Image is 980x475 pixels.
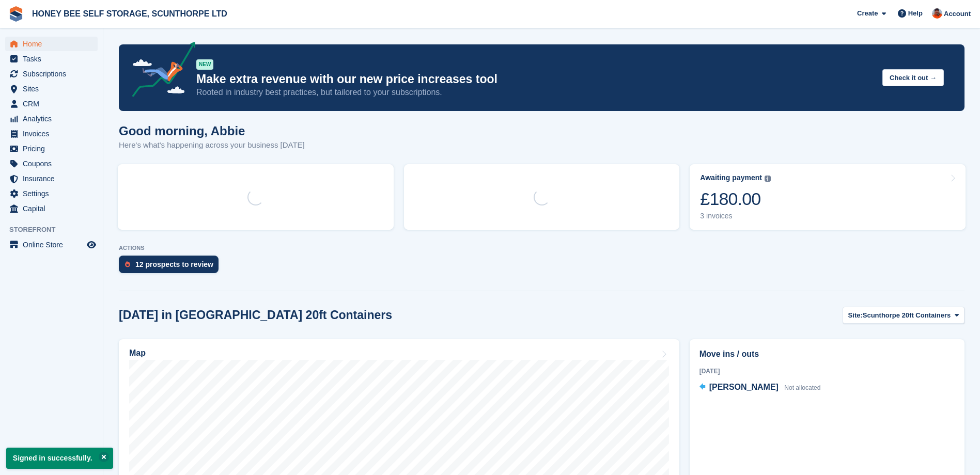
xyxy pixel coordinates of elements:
[5,171,98,186] a: menu
[784,384,820,391] span: Not allocated
[28,5,231,22] a: HONEY BEE SELF STORAGE, SCUNTHORPE LTD
[5,156,98,171] a: menu
[700,188,771,210] div: £180.00
[23,156,85,171] span: Coupons
[699,381,821,394] a: [PERSON_NAME] Not allocated
[23,112,85,126] span: Analytics
[23,67,85,81] span: Subscriptions
[848,310,863,321] span: Site:
[196,72,874,87] p: Make extra revenue with our new price increases tool
[5,186,98,201] a: menu
[119,256,224,278] a: 12 prospects to review
[699,367,955,376] div: [DATE]
[6,448,113,469] p: Signed in successfully.
[699,348,955,360] h2: Move ins / outs
[843,307,965,324] button: Site: Scunthorpe 20ft Containers
[857,8,878,19] span: Create
[765,176,771,182] img: icon-info-grey-7440780725fd019a000dd9b08b2336e03edf1995a4989e88bcd33f0948082b44.svg
[23,97,85,111] span: CRM
[8,6,24,22] img: stora-icon-8386f47178a22dfd0bd8f6a31ec36ba5ce8667c1dd55bd0f319d3a0aa187defe.svg
[23,82,85,96] span: Sites
[129,349,146,358] h2: Map
[9,225,103,235] span: Storefront
[119,139,305,151] p: Here's what's happening across your business [DATE]
[23,37,85,51] span: Home
[196,59,213,70] div: NEW
[944,9,971,19] span: Account
[23,201,85,216] span: Capital
[23,186,85,201] span: Settings
[690,164,966,230] a: Awaiting payment £180.00 3 invoices
[5,37,98,51] a: menu
[123,42,196,101] img: price-adjustments-announcement-icon-8257ccfd72463d97f412b2fc003d46551f7dbcb40ab6d574587a9cd5c0d94...
[5,97,98,111] a: menu
[882,69,944,86] button: Check it out →
[709,383,779,391] span: [PERSON_NAME]
[23,171,85,186] span: Insurance
[932,8,942,19] img: Abbie Tucker
[700,173,762,182] div: Awaiting payment
[5,52,98,66] a: menu
[119,245,965,251] p: ACTIONS
[908,8,923,19] span: Help
[23,141,85,156] span: Pricing
[5,141,98,156] a: menu
[119,124,305,138] h1: Good morning, Abbie
[700,212,771,220] div: 3 invoices
[5,201,98,216] a: menu
[23,237,85,252] span: Online Store
[863,310,951,321] span: Scunthorpe 20ft Containers
[5,82,98,96] a: menu
[23,52,85,66] span: Tasks
[23,126,85,141] span: Invoices
[5,237,98,252] a: menu
[5,112,98,126] a: menu
[5,126,98,141] a: menu
[85,239,98,251] a: Preview store
[5,67,98,81] a: menu
[119,308,392,322] h2: [DATE] in [GEOGRAPHIC_DATA] 20ft Containers
[135,260,213,268] div: 12 prospects to review
[196,87,874,98] p: Rooted in industry best practices, but tailored to your subscriptions.
[125,261,130,267] img: prospect-51fa495bee0391a8d652442698ab0144808aea92771e9ea1ae160a38d050c398.svg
